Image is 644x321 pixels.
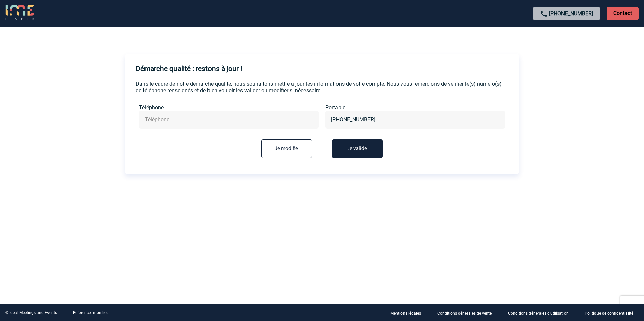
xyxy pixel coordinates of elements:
[540,10,548,18] img: call-24-px.png
[136,65,242,73] h4: Démarche qualité : restons à jour !
[579,310,644,316] a: Politique de confidentialité
[139,104,319,111] label: Téléphone
[607,7,639,20] p: Contact
[549,10,593,17] a: [PHONE_NUMBER]
[437,311,492,316] p: Conditions générales de vente
[143,115,315,124] input: Téléphone
[73,310,109,315] a: Référencer mon lieu
[385,310,432,316] a: Mentions légales
[585,311,633,316] p: Politique de confidentialité
[390,311,421,316] p: Mentions légales
[5,310,57,315] div: © Ideal Meetings and Events
[325,104,505,111] label: Portable
[261,139,312,158] input: Je modifie
[508,311,569,316] p: Conditions générales d'utilisation
[329,115,501,124] input: Portable
[503,310,579,316] a: Conditions générales d'utilisation
[332,139,383,158] button: Je valide
[136,81,508,94] p: Dans le cadre de notre démarche qualité, nous souhaitons mettre à jour les informations de votre ...
[432,310,503,316] a: Conditions générales de vente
